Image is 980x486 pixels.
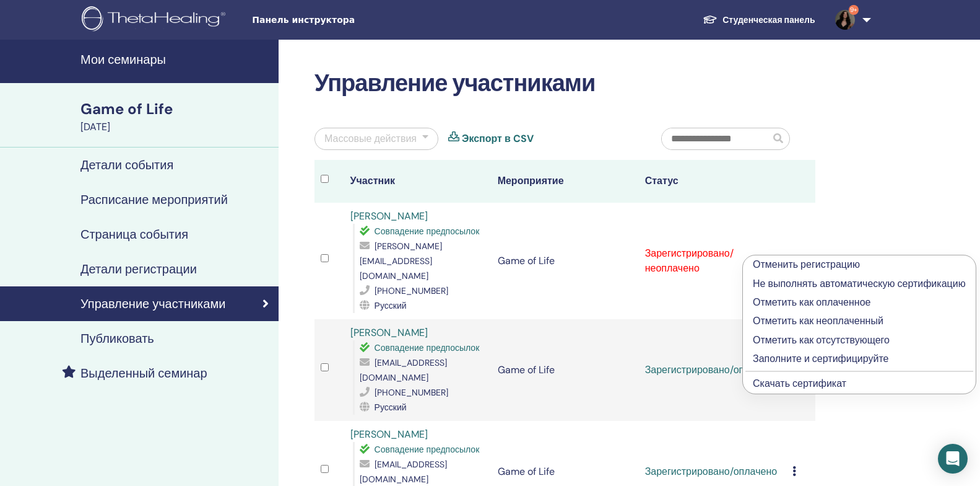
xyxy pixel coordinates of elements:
p: Заполните и сертифицируйте [753,351,966,366]
th: Статус [639,160,786,203]
span: Панель инструктора [252,14,438,27]
h4: Детали регистрации [80,262,197,276]
div: [DATE] [80,120,271,135]
a: Экспорт в CSV [462,131,534,146]
a: Студенческая панель [693,9,825,32]
img: logo.png [82,6,230,34]
a: Скачать сертификат [753,377,846,390]
h4: Расписание мероприятий [80,192,228,207]
img: default.jpg [835,10,855,30]
h4: Публиковать [80,331,154,346]
p: Отметить как неоплаченный [753,314,966,329]
div: Open Intercom Messenger [938,444,968,474]
div: Game of Life [80,99,271,120]
a: Game of Life[DATE] [73,99,279,135]
h4: Детали события [80,157,173,172]
th: Участник [344,160,492,203]
td: Game of Life [492,203,639,319]
span: [PHONE_NUMBER] [375,285,448,296]
div: Массовые действия [324,131,417,146]
a: [PERSON_NAME] [350,326,428,339]
span: Русский [375,402,407,413]
span: Русский [375,300,407,311]
p: Отметить как отсутствующего [753,333,966,348]
a: [PERSON_NAME] [350,428,428,441]
span: [EMAIL_ADDRESS][DOMAIN_NAME] [360,357,447,383]
h4: Страница события [80,227,188,242]
th: Мероприятие [492,160,639,203]
h4: Мои семинары [80,52,271,67]
span: [EMAIL_ADDRESS][DOMAIN_NAME] [360,459,447,485]
span: Совпадение предпосылок [375,444,480,455]
p: Отметить как оплаченное [753,295,966,310]
h4: Выделенный семинар [80,366,207,381]
span: Совпадение предпосылок [375,226,480,237]
img: graduation-cap-white.svg [703,14,718,25]
h4: Управление участниками [80,296,225,311]
span: 9+ [849,5,859,15]
span: [PHONE_NUMBER] [375,387,448,398]
h2: Управление участниками [314,69,815,98]
span: Совпадение предпосылок [375,342,480,353]
p: Отменить регистрацию [753,257,966,272]
td: Game of Life [492,319,639,421]
span: [PERSON_NAME][EMAIL_ADDRESS][DOMAIN_NAME] [360,241,442,281]
a: [PERSON_NAME] [350,210,428,223]
p: Не выполнять автоматическую сертификацию [753,276,966,291]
